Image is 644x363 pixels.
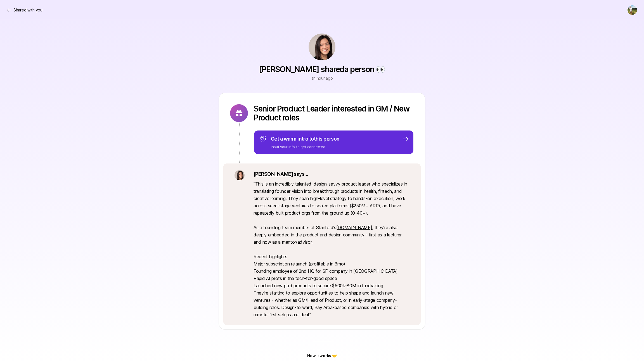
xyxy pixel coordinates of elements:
p: says... [254,170,409,178]
a: [PERSON_NAME] [259,65,319,74]
img: 71d7b91d_d7cb_43b4_a7ea_a9b2f2cc6e03.jpg [309,34,335,60]
a: [PERSON_NAME] [254,171,293,177]
p: shared a person 👀 [259,65,385,74]
p: Input your info to get connected [271,144,340,150]
p: How it works 🤝 [307,352,337,359]
p: an hour ago [311,75,333,82]
button: Tyler Kieft [627,5,637,15]
p: Senior Product Leader interested in GM / New Product roles [254,104,414,122]
img: 71d7b91d_d7cb_43b4_a7ea_a9b2f2cc6e03.jpg [235,170,245,180]
p: Shared with you [13,7,42,13]
a: [DOMAIN_NAME] [336,225,372,230]
p: " This is an incredibly talented, design-savvy product leader who specializes in translating foun... [254,180,409,318]
span: to this person [309,136,340,142]
img: Tyler Kieft [628,5,637,15]
p: Get a warm intro [271,135,340,143]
